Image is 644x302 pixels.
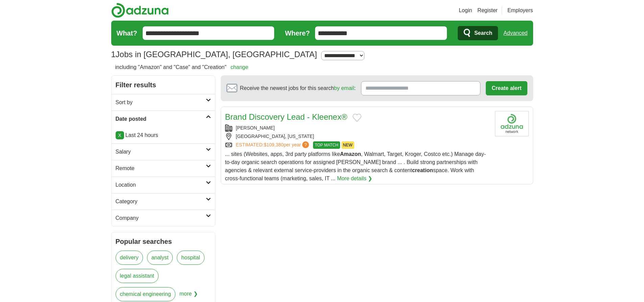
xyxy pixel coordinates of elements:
[111,50,317,59] h1: Jobs in [GEOGRAPHIC_DATA], [GEOGRAPHIC_DATA]
[116,287,175,301] a: chemical engineering
[231,64,248,70] a: change
[116,251,143,265] a: delivery
[116,98,206,107] h2: Sort by
[116,214,206,222] h2: Company
[116,115,206,123] h2: Date posted
[177,251,204,265] a: hospital
[341,141,354,149] span: NEW
[337,175,373,183] a: More details ❯
[117,28,137,38] label: What?
[458,26,498,40] button: Search
[111,48,116,61] span: 1
[334,85,354,91] a: by email
[412,167,433,173] strong: creation
[116,269,159,283] a: legal assistant
[116,198,206,206] h2: Category
[112,177,215,193] a: Location
[302,141,309,148] span: ?
[236,141,311,149] a: ESTIMATED:$109,380per year?
[474,26,492,40] span: Search
[285,28,310,38] label: Where?
[236,125,275,131] a: [PERSON_NAME]
[116,236,211,247] h2: Popular searches
[116,164,206,172] h2: Remote
[495,111,529,136] img: Kimberly-Clark logo
[353,114,361,122] button: Add to favorite jobs
[111,3,169,18] img: Adzuna logo
[112,111,215,127] a: Date posted
[116,181,206,189] h2: Location
[116,148,206,156] h2: Salary
[477,6,498,15] a: Register
[313,141,340,149] span: TOP MATCH
[486,81,527,95] button: Create alert
[112,94,215,111] a: Sort by
[115,63,248,71] h2: including "Amazon" and "Case" and "Creation"
[264,142,283,147] span: $109,380
[112,193,215,210] a: Category
[112,143,215,160] a: Salary
[116,131,124,139] a: X
[225,133,490,140] div: [GEOGRAPHIC_DATA], [US_STATE]
[225,112,348,121] a: Brand Discovery Lead - Kleenex®
[503,26,527,40] a: Advanced
[507,6,533,15] a: Employers
[112,160,215,177] a: Remote
[147,251,173,265] a: analyst
[112,210,215,226] a: Company
[340,151,361,157] strong: Amazon
[112,76,215,94] h2: Filter results
[459,6,472,15] a: Login
[116,131,211,139] p: Last 24 hours
[225,151,486,181] span: ... sites (Websites, apps, 3rd party platforms like , Walmart, Target, Kroger, Costco etc.) Manag...
[240,84,356,92] span: Receive the newest jobs for this search :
